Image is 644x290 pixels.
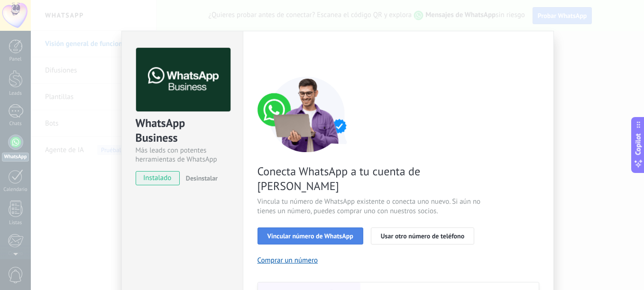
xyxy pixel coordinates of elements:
[136,146,229,164] div: Más leads con potentes herramientas de WhatsApp
[258,164,483,193] span: Conecta WhatsApp a tu cuenta de [PERSON_NAME]
[186,174,218,182] span: Desinstalar
[634,134,643,155] span: Copilot
[258,227,363,245] button: Vincular número de WhatsApp
[136,171,179,185] span: instalado
[258,76,357,152] img: connect number
[258,197,483,216] span: Vincula tu número de WhatsApp existente o conecta uno nuevo. Si aún no tienes un número, puedes c...
[267,233,353,239] span: Vincular número de WhatsApp
[258,256,318,265] button: Comprar un número
[136,116,229,146] div: WhatsApp Business
[182,171,218,185] button: Desinstalar
[136,48,230,112] img: logo_main.png
[371,227,474,245] button: Usar otro número de teléfono
[381,233,464,239] span: Usar otro número de teléfono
